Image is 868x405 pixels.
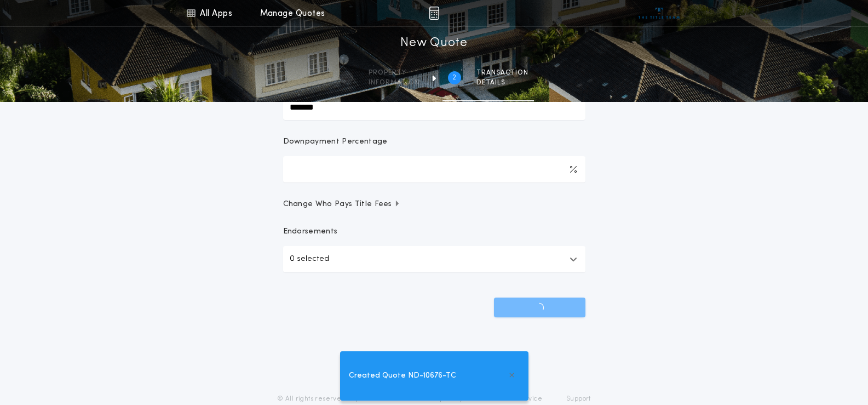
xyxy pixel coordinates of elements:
span: Transaction [476,69,528,77]
span: details [476,78,528,87]
img: img [429,7,439,20]
input: New Loan Amount [283,94,585,120]
h1: New Quote [400,35,467,52]
p: 0 selected [290,253,329,266]
span: information [369,78,419,87]
p: Downpayment Percentage [283,136,388,147]
p: Endorsements [283,226,585,237]
button: Change Who Pays Title Fees [283,199,585,210]
button: 0 selected [283,246,585,272]
span: Change Who Pays Title Fees [283,199,401,210]
h2: 2 [452,73,456,82]
span: Created Quote ND-10676-TC [349,370,456,382]
img: vs-icon [639,8,680,19]
input: Downpayment Percentage [283,156,585,182]
span: Property [369,69,419,77]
